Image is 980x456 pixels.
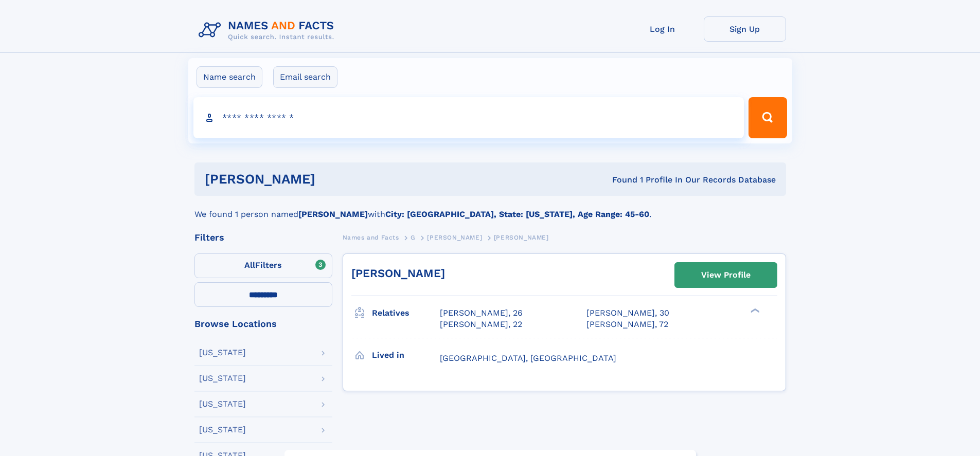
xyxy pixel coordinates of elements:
button: Search Button [749,97,787,138]
a: [PERSON_NAME], 22 [440,319,522,330]
div: Filters [194,233,332,242]
b: [PERSON_NAME] [298,209,368,219]
h3: Relatives [372,304,440,322]
div: Browse Locations [194,319,332,329]
a: [PERSON_NAME], 72 [586,319,668,330]
b: City: [GEOGRAPHIC_DATA], State: [US_STATE], Age Range: 45-60 [385,209,649,219]
a: G [411,231,416,244]
span: [PERSON_NAME] [494,234,549,241]
label: Filters [194,253,332,278]
div: ❯ [748,307,760,314]
div: View Profile [701,263,751,287]
div: [US_STATE] [199,426,246,434]
a: Names and Facts [343,231,399,244]
label: Name search [197,66,262,88]
a: View Profile [675,263,777,287]
input: search input [193,97,744,138]
span: [GEOGRAPHIC_DATA], [GEOGRAPHIC_DATA] [440,353,616,363]
a: Log In [621,16,704,42]
div: [US_STATE] [199,400,246,408]
a: Sign Up [704,16,786,42]
span: [PERSON_NAME] [427,234,482,241]
a: [PERSON_NAME], 26 [440,307,523,319]
div: [US_STATE] [199,374,246,382]
a: [PERSON_NAME] [351,267,445,280]
div: [US_STATE] [199,349,246,357]
a: [PERSON_NAME], 30 [586,307,669,319]
span: All [244,260,255,270]
span: G [411,234,416,241]
div: We found 1 person named with . [194,196,786,221]
h3: Lived in [372,346,440,364]
a: [PERSON_NAME] [427,231,482,244]
div: Found 1 Profile In Our Records Database [464,174,776,186]
img: Logo Names and Facts [194,16,343,44]
label: Email search [273,66,337,88]
h1: [PERSON_NAME] [205,173,464,186]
